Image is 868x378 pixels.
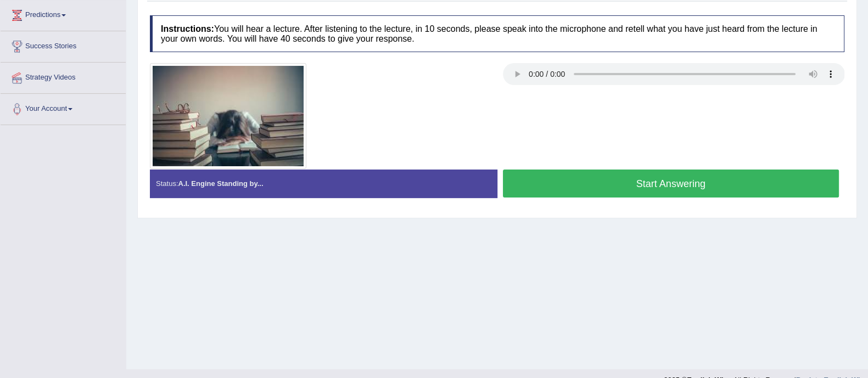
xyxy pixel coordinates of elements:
[1,63,126,90] a: Strategy Videos
[150,170,497,198] div: Status:
[503,170,839,198] button: Start Answering
[150,15,844,52] h4: You will hear a lecture. After listening to the lecture, in 10 seconds, please speak into the mic...
[1,94,126,121] a: Your Account
[161,24,214,33] b: Instructions:
[178,179,263,188] strong: A.I. Engine Standing by...
[1,31,126,59] a: Success Stories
